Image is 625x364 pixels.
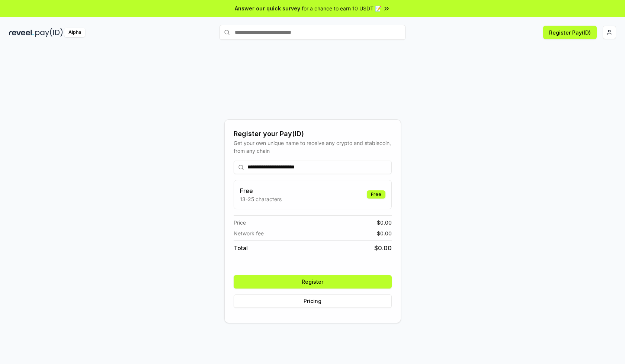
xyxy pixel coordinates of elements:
h3: Free [240,186,282,195]
div: Alpha [64,28,85,37]
span: Answer our quick survey [235,4,300,12]
span: $ 0.00 [377,219,392,226]
span: $ 0.00 [377,229,392,237]
span: for a chance to earn 10 USDT 📝 [302,4,381,12]
img: reveel_dark [9,28,34,37]
img: pay_id [35,28,63,37]
button: Register Pay(ID) [543,26,597,39]
span: Total [234,244,248,252]
span: $ 0.00 [374,244,392,252]
button: Register [234,275,392,289]
p: 13-25 characters [240,195,282,203]
button: Pricing [234,294,392,308]
div: Register your Pay(ID) [234,129,392,139]
div: Get your own unique name to receive any crypto and stablecoin, from any chain [234,139,392,155]
div: Free [367,190,385,199]
span: Network fee [234,229,264,237]
span: Price [234,219,246,226]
